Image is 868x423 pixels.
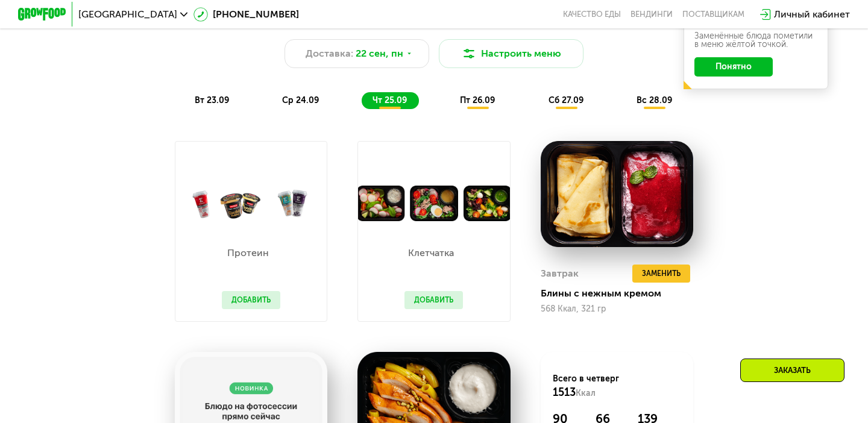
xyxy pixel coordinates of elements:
button: Заменить [632,265,690,283]
span: сб 27.09 [549,95,583,105]
p: Протеин [222,248,274,258]
a: Вендинги [631,10,673,19]
div: Заказать [740,359,844,382]
button: Настроить меню [439,39,583,68]
a: Качество еды [563,10,621,19]
p: Клетчатка [404,248,457,258]
div: Всего в четверг [553,373,681,399]
span: ср 24.09 [282,95,319,105]
span: Доставка: [306,46,353,61]
div: Блины с нежным кремом [541,287,703,299]
span: [GEOGRAPHIC_DATA] [78,10,177,19]
div: Завтрак [541,265,579,283]
span: 1513 [553,386,576,399]
button: Понятно [694,57,773,77]
span: вт 23.09 [195,95,229,105]
span: 22 сен, пн [356,46,403,61]
span: Ккал [576,388,596,398]
div: поставщикам [682,10,744,19]
span: Заменить [642,268,681,280]
div: Личный кабинет [774,7,850,22]
button: Добавить [222,291,280,309]
span: пт 26.09 [460,95,495,105]
div: Заменённые блюда пометили в меню жёлтой точкой. [694,32,817,49]
span: чт 25.09 [373,95,407,105]
button: Добавить [404,291,463,309]
span: вс 28.09 [637,95,672,105]
div: 568 Ккал, 321 гр [541,304,693,314]
a: [PHONE_NUMBER] [193,7,299,22]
